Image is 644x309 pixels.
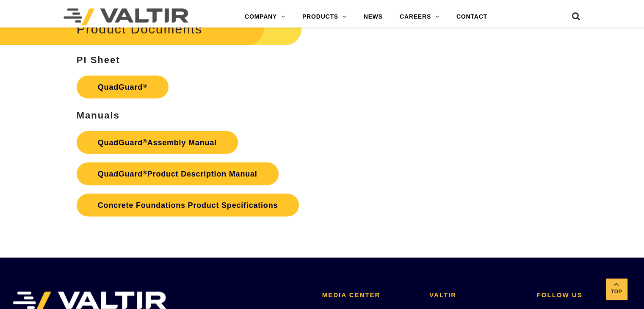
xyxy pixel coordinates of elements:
[64,8,188,25] img: Valtir
[143,169,147,176] sup: ®
[143,138,147,144] sup: ®
[77,163,279,185] a: QuadGuard®Product Description Manual
[77,55,120,65] strong: PI Sheet
[606,287,627,297] span: Top
[77,131,238,154] a: QuadGuard®Assembly Manual
[77,110,120,121] strong: Manuals
[77,194,299,217] a: Concrete Foundations Product Specifications
[143,83,147,89] sup: ®
[391,8,448,25] a: CAREERS
[77,76,169,99] a: QuadGuard®
[537,292,631,299] h2: FOLLOW US
[448,8,496,25] a: CONTACT
[322,292,417,299] h2: MEDIA CENTER
[355,8,391,25] a: NEWS
[294,8,355,25] a: PRODUCTS
[606,279,627,300] a: Top
[236,8,294,25] a: COMPANY
[429,292,524,299] h2: VALTIR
